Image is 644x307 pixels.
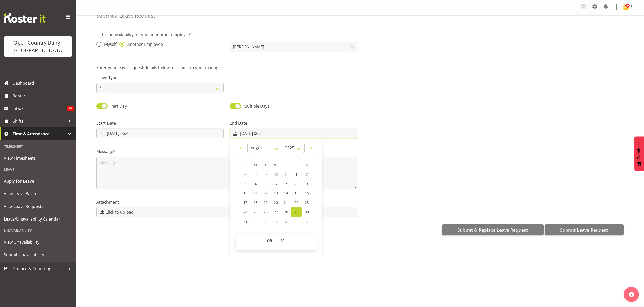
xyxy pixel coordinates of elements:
[4,154,72,162] span: View Timesheets
[240,188,251,198] a: 10
[110,103,127,109] span: Part Day
[13,130,66,138] span: Time & Attendance
[243,191,247,195] span: 10
[251,188,261,198] a: 11
[244,181,246,186] span: 3
[13,117,66,125] span: Shifts
[96,148,357,155] label: Message*
[302,179,312,188] a: 9
[1,225,75,236] div: Unavailability
[281,207,291,217] a: 28
[4,238,72,246] span: View Unavailability
[4,177,72,185] span: Apply for Leave
[305,191,309,195] span: 16
[254,200,258,205] span: 18
[251,179,261,188] a: 4
[275,219,277,224] span: 3
[302,188,312,198] a: 16
[281,198,291,207] a: 21
[13,92,74,100] span: Roster
[265,163,267,167] span: T
[457,227,528,233] span: Submit & Replace Leave Request
[274,172,278,177] span: 30
[271,179,281,188] a: 6
[294,191,298,195] span: 15
[4,13,46,23] img: Rosterit website logo
[305,210,309,214] span: 30
[13,79,74,87] span: Dashboard
[306,172,308,177] span: 2
[295,219,297,224] span: 5
[124,42,163,47] span: Another Employee
[96,120,224,126] label: Start Date
[294,200,298,205] span: 22
[1,200,75,213] a: View Leave Requests
[240,179,251,188] a: 3
[623,4,629,10] img: milk-reception-awarua7542.jpg
[284,191,288,195] span: 14
[302,170,312,179] a: 2
[294,210,298,214] span: 29
[96,199,357,205] label: Attachment
[306,163,308,167] span: S
[302,207,312,217] a: 30
[255,219,257,224] span: 1
[291,170,302,179] a: 1
[306,219,308,224] span: 6
[243,210,247,214] span: 24
[1,141,75,152] div: Timesheet
[275,181,277,186] span: 6
[275,236,277,248] span: :
[302,198,312,207] a: 23
[96,32,624,38] p: Is this unavailability for you or another employee?
[105,209,134,215] span: Click to upload
[240,198,251,207] a: 17
[1,175,75,187] a: Apply for Leave
[240,207,251,217] a: 24
[285,219,287,224] span: 4
[96,64,624,71] p: Enter your leave request details below to submit to your manager
[1,213,75,225] a: Leave/Unavailability Calendar
[254,210,258,214] span: 25
[1,164,75,175] div: Leave
[251,207,261,217] a: 25
[13,105,67,112] span: Inbox
[291,179,302,188] a: 8
[244,163,246,167] span: S
[285,181,287,186] span: 7
[284,200,288,205] span: 21
[4,190,72,198] span: View Leave Balances
[271,198,281,207] a: 20
[4,203,72,210] span: View Leave Requests
[265,181,267,186] span: 5
[96,13,155,19] h4: Submit a Leave Request
[271,207,281,217] a: 27
[274,200,278,205] span: 20
[240,217,251,226] a: 31
[13,265,66,272] span: Finance & Reporting
[291,207,302,217] a: 29
[1,236,75,248] a: View Unavailability
[284,172,288,177] span: 31
[281,188,291,198] a: 14
[265,219,267,224] span: 2
[251,198,261,207] a: 18
[264,210,268,214] span: 26
[629,292,634,297] img: help-xxl-2.png
[264,172,268,177] span: 29
[261,188,271,198] a: 12
[243,219,247,224] span: 31
[4,215,72,223] span: Leave/Unavailability Calendar
[243,200,247,205] span: 17
[545,224,624,235] button: Submit Leave Request
[284,210,288,214] span: 28
[96,75,224,81] label: Leave Type
[1,248,75,261] a: Submit Unavailability
[442,224,544,235] button: Submit & Replace Leave Request
[230,128,357,138] input: Click to select...
[637,141,641,159] span: Feedback
[261,179,271,188] a: 5
[4,251,72,258] span: Submit Unavailability
[560,227,608,233] span: Submit Leave Request
[295,172,297,177] span: 1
